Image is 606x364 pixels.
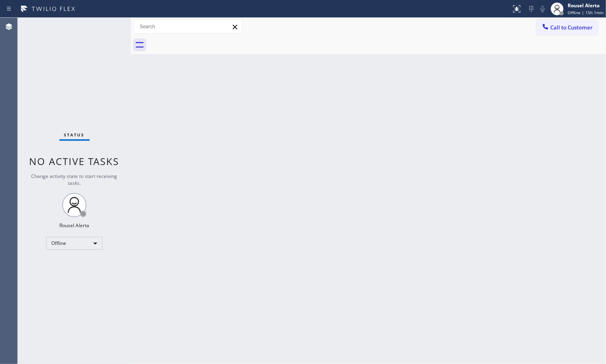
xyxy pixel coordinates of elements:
span: Change activity state to start receiving tasks. [31,173,117,186]
button: Mute [537,3,548,15]
button: Call to Customer [536,20,598,35]
span: Status [64,132,85,138]
span: Offline | 15h 1min [568,10,604,15]
div: Rousel Alerta [568,2,604,9]
input: Search [134,20,242,33]
span: Call to Customer [550,24,593,31]
div: Offline [46,237,103,250]
span: No active tasks [29,155,120,168]
div: Rousel Alerta [59,222,89,229]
